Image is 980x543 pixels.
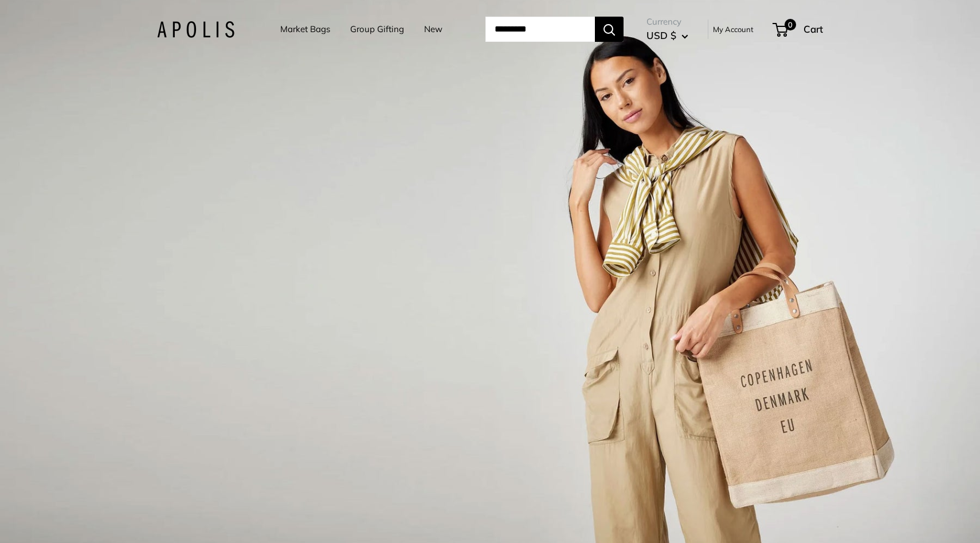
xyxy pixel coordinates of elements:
[595,17,624,42] button: Search
[157,21,234,38] img: Apolis
[713,22,754,36] a: My Account
[646,29,676,41] span: USD $
[774,20,823,38] a: 0 Cart
[646,14,688,30] span: Currency
[646,26,688,45] button: USD $
[803,23,823,35] span: Cart
[424,21,442,37] a: New
[350,21,404,37] a: Group Gifting
[280,21,330,37] a: Market Bags
[785,19,796,30] span: 0
[485,17,595,42] input: Search...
